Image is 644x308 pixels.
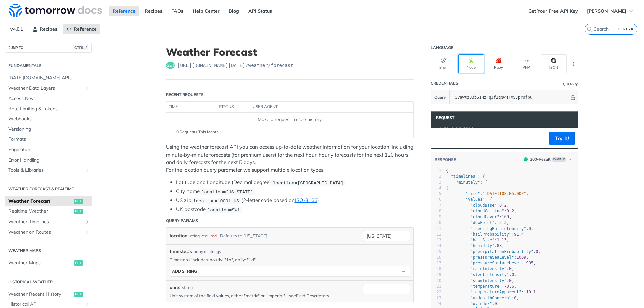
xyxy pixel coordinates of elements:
span: Webhooks [8,116,90,122]
span: : { [446,197,492,202]
span: "time" [466,191,480,196]
a: Access Keys [5,94,92,104]
div: QueryInformation [563,82,578,87]
svg: Search [587,26,592,32]
a: [DATE][DOMAIN_NAME] APIs [5,73,92,83]
h2: Weather Forecast & realtime [5,186,92,192]
img: Tomorrow.io Weather API Docs [9,4,102,17]
span: 100 [502,214,509,219]
div: string [182,285,193,291]
span: "values" [466,197,485,202]
span: get [166,62,175,69]
button: Node [458,54,484,73]
span: No [444,126,448,131]
li: City name [176,188,414,195]
p: Using the weather forecast API you can access up-to-date weather information for your location, i... [166,143,414,174]
span: - [497,220,499,225]
button: Show subpages for Weather on Routes [85,230,90,235]
span: Rate Limiting & Tokens [8,106,90,112]
div: 4 [431,185,441,191]
button: JUMP TOCTRL-/ [5,43,92,53]
div: required [201,231,217,241]
span: : , [446,272,517,277]
div: 8 [431,208,441,214]
button: RESPONSE [434,156,457,163]
button: Show subpages for Weather Data Layers [85,86,90,91]
span: "precipitationProbability" [470,249,533,254]
span: "timelines" [451,174,477,179]
a: FAQs [168,6,187,16]
span: : , [446,278,514,283]
div: 15 [431,249,441,255]
div: Defaults to [US_STATE] [220,231,267,241]
span: : , [446,232,526,237]
span: 0 [514,296,516,300]
span: get [74,199,83,204]
span: : , [446,301,499,306]
div: 22 [431,289,441,295]
span: 88 [497,243,502,248]
input: apikey [451,90,569,104]
div: 200 - Result [530,156,551,162]
span: : , [446,255,529,260]
span: 0 [509,278,512,283]
button: Query [431,90,450,104]
span: Weather Recent History [8,291,72,298]
div: Language [431,45,453,51]
button: PHP [513,54,539,73]
div: 17 [431,260,441,266]
span: : { [446,174,485,179]
div: 12 [431,232,441,237]
div: 18 [431,266,441,272]
span: 0 Requests This Month [176,129,219,135]
h1: Weather Forecast [166,46,414,58]
div: Recent Requests [166,91,204,98]
span: 5.3 [499,220,507,225]
a: Recipes [141,6,166,16]
span: "uvHealthConcern" [470,296,512,300]
li: UK postcode [176,206,414,213]
div: string [189,231,200,241]
a: Blog [225,6,243,16]
span: : , [446,214,512,219]
div: Make a request to see history. [169,116,411,123]
div: 13 [431,237,441,243]
span: 3.6 [507,284,514,289]
span: Weather on Routes [8,229,83,236]
button: Hide [569,94,576,101]
div: 10 [431,220,441,226]
button: Show subpages for Weather Timelines [85,219,90,225]
span: : , [446,290,538,294]
th: user agent [250,102,400,112]
span: Error Handling [8,157,90,164]
a: Weather Data LayersShow subpages for Weather Data Layers [5,83,92,94]
span: get [74,209,83,214]
span: Request [433,115,454,121]
span: 0.2 [499,203,507,208]
div: 7 [431,203,441,208]
span: "sleetIntensity" [470,272,509,277]
p: Unit system of the field values, either "metric" or "imperial" - see [170,293,353,299]
li: Latitude and Longitude (Decimal degree) [176,179,414,186]
span: 0.2 [507,209,514,213]
span: Access Keys [8,95,90,102]
a: ISO-3166 [295,197,317,203]
span: "cloudBase" [470,203,497,208]
span: Versioning [8,126,90,133]
kbd: CTRL-K [616,26,635,33]
span: "temperature" [470,284,502,289]
span: - [524,290,526,294]
span: body [463,126,473,131]
span: https://api.tomorrow.io/v4/weather/forecast [177,62,293,69]
div: 21 [431,284,441,289]
a: Realtime Weatherget [5,206,92,217]
a: Reference [109,6,139,16]
span: "rainIntensity" [470,266,506,271]
span: "humidity" [470,243,494,248]
button: Try It! [549,132,575,145]
span: Reference [74,26,97,32]
span: "cloudCeiling" [470,209,504,213]
span: location=SW1 [207,207,240,212]
span: : , [446,209,517,213]
span: "cloudCover" [470,214,499,219]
